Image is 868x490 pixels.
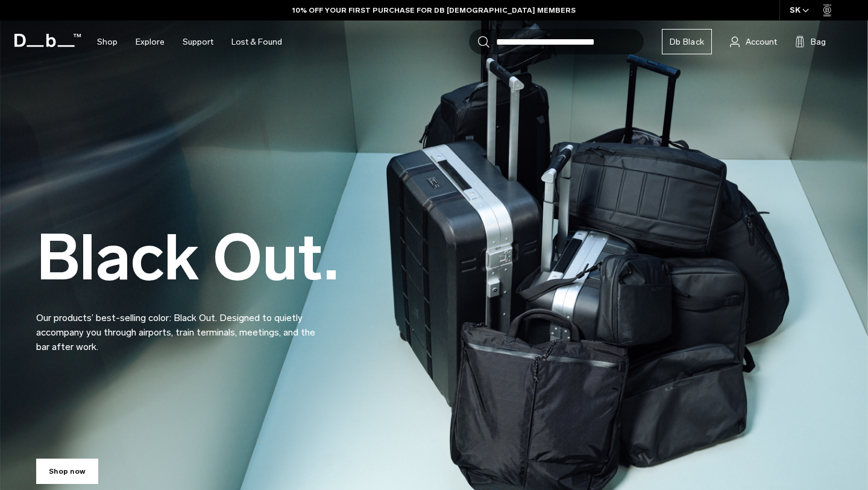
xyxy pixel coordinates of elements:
a: 10% OFF YOUR FIRST PURCHASE FOR DB [DEMOGRAPHIC_DATA] MEMBERS [292,5,576,16]
a: Explore [136,21,165,63]
a: Shop [97,21,118,63]
a: Shop now [36,459,98,484]
h2: Black Out. [36,226,339,290]
span: Bag [811,36,826,48]
a: Db Black [662,29,712,54]
a: Lost & Found [231,21,282,63]
p: Our products’ best-selling color: Black Out. Designed to quietly accompany you through airports, ... [36,296,325,354]
button: Bag [795,34,826,49]
a: Account [730,34,777,49]
a: Support [183,21,213,63]
span: Account [746,36,777,48]
nav: Main Navigation [88,21,291,63]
